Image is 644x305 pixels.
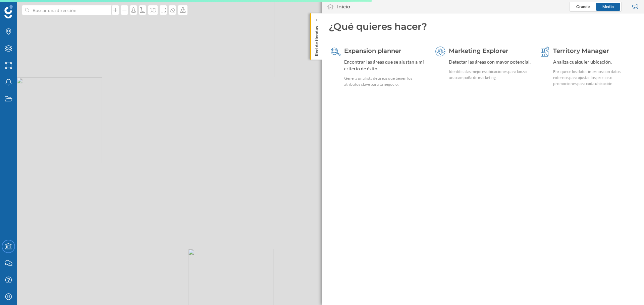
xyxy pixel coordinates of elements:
span: Territory Manager [553,47,609,55]
img: search-areas.svg [331,47,341,57]
span: Marketing Explorer [449,47,508,55]
div: Analiza cualquier ubicación. [553,59,635,65]
img: territory-manager.svg [540,47,550,57]
div: Genera una lista de áreas que tienen los atributos clave para tu negocio. [344,75,426,87]
div: Detectar las áreas con mayor potencial. [449,59,531,65]
div: Inicio [337,3,350,10]
p: Red de tiendas [313,23,320,56]
span: Medio [602,4,614,9]
img: Geoblink Logo [4,5,13,18]
div: Encontrar las áreas que se ajustan a mi criterio de éxito. [344,59,426,72]
div: ¿Qué quieres hacer? [329,20,637,33]
span: Grande [576,4,590,9]
div: Enriquece los datos internos con datos externos para ajustar los precios o promociones para cada ... [553,69,635,87]
span: Expansion planner [344,47,401,55]
img: explorer.svg [435,47,445,57]
div: Identifica las mejores ubicaciones para lanzar una campaña de marketing. [449,69,531,81]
